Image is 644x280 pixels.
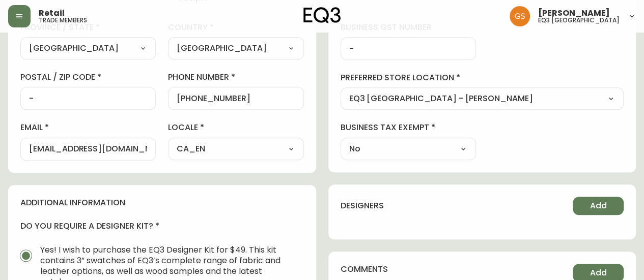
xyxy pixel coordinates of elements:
[590,267,607,278] span: Add
[20,197,304,208] h4: additional information
[341,200,384,211] h4: designers
[590,200,607,211] span: Add
[341,264,388,275] h4: comments
[168,122,303,133] label: locale
[538,9,610,17] span: [PERSON_NAME]
[39,9,65,17] span: Retail
[538,17,620,23] h5: eq3 [GEOGRAPHIC_DATA]
[20,72,156,83] label: postal / zip code
[39,17,87,23] h5: trade members
[341,72,624,83] label: preferred store location
[573,197,624,215] button: Add
[168,72,303,83] label: phone number
[303,7,341,23] img: logo
[20,122,156,133] label: email
[20,221,304,232] h4: do you require a designer kit?
[341,122,476,133] label: business tax exempt
[510,6,530,26] img: 6b403d9c54a9a0c30f681d41f5fc2571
